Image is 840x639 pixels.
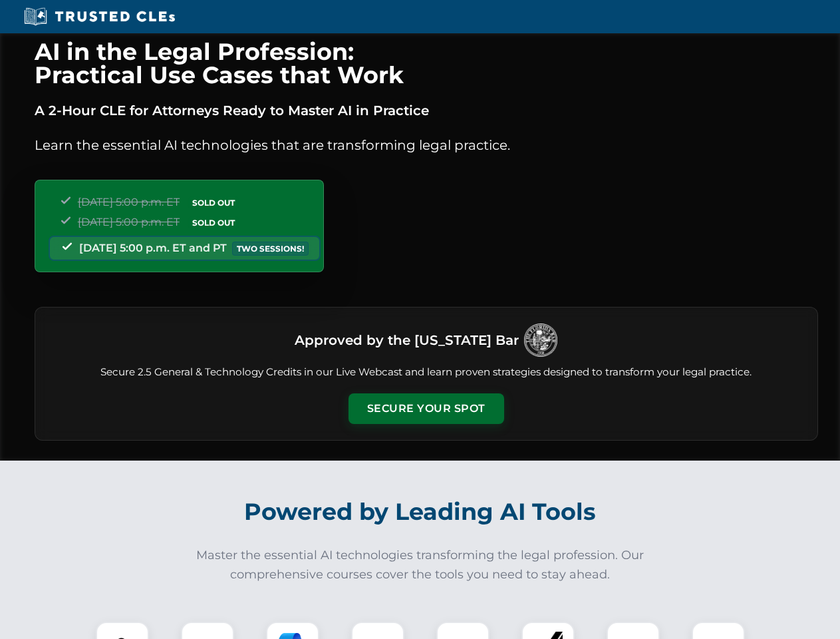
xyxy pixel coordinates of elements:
span: [DATE] 5:00 p.m. ET [78,216,180,228]
h3: Approved by the [US_STATE] Bar [295,328,519,352]
p: Secure 2.5 General & Technology Credits in our Live Webcast and learn proven strategies designed ... [51,365,801,380]
span: SOLD OUT [188,196,239,210]
span: [DATE] 5:00 p.m. ET [78,196,180,208]
h1: AI in the Legal Profession: Practical Use Cases that Work [35,40,818,87]
button: Secure Your Spot [349,393,504,424]
h2: Powered by Leading AI Tools [52,489,789,535]
p: Learn the essential AI technologies that are transforming legal practice. [35,134,818,156]
img: Logo [524,323,557,357]
p: A 2-Hour CLE for Attorneys Ready to Master AI in Practice [35,100,818,121]
p: Master the essential AI technologies transforming the legal profession. Our comprehensive courses... [188,546,653,584]
span: SOLD OUT [188,216,239,230]
img: Trusted CLEs [20,7,179,27]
